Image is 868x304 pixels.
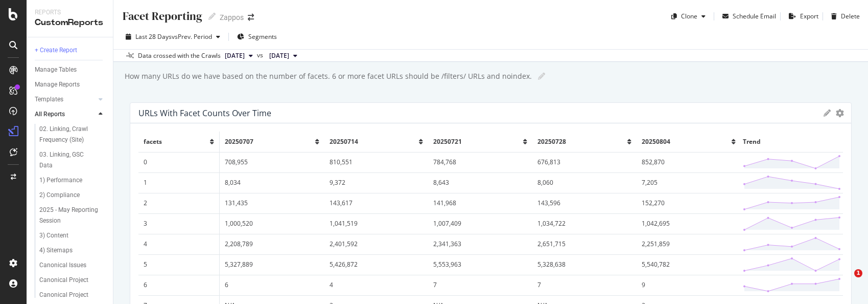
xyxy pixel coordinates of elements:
button: Schedule Email [718,8,776,25]
td: 1,034,722 [532,213,637,234]
div: gear [836,110,844,117]
td: 676,813 [532,152,637,172]
div: 3) Content [39,230,68,241]
a: Templates [35,94,96,105]
i: Edit report name [538,73,545,80]
div: Manage Reports [35,79,80,90]
div: 4) Sitemaps [39,245,73,256]
a: All Reports [35,109,96,120]
div: How many URLs do we have based on the number of facets. 6 or more facet URLs should be /filters/ ... [124,71,532,81]
button: Segments [233,29,281,45]
td: 6 [138,275,220,295]
div: Export [800,12,818,20]
td: 152,270 [637,193,741,213]
td: 9 [637,275,741,295]
span: 1 [854,269,862,277]
td: 2 [138,193,220,213]
td: 5,553,963 [428,254,532,275]
div: Schedule Email [733,12,776,20]
button: Delete [827,8,860,25]
td: 2,341,363 [428,234,532,254]
a: Canonical Project [39,290,106,300]
td: 3 [138,213,220,234]
td: 1,007,409 [428,213,532,234]
button: [DATE] [265,50,301,62]
div: Manage Tables [35,64,77,75]
td: 131,435 [220,193,324,213]
a: 1) Performance [39,175,106,186]
td: 1,041,519 [324,213,429,234]
div: Templates [35,94,63,105]
div: 2025 - May Reporting Session [39,205,99,226]
button: Last 28 DaysvsPrev. Period [122,29,224,45]
span: facets [144,137,162,146]
td: 1,000,520 [220,213,324,234]
span: 20250721 [433,137,462,146]
span: 20250707 [225,137,253,146]
td: 810,551 [324,152,429,172]
td: 0 [138,152,220,172]
span: vs [257,51,265,60]
div: Canonical Project [39,290,88,300]
td: 141,968 [428,193,532,213]
td: 708,955 [220,152,324,172]
div: arrow-right-arrow-left [248,14,254,21]
div: 02. Linking, Crawl Frequency (Site) [39,124,99,145]
td: 8,643 [428,172,532,193]
td: 4 [324,275,429,295]
td: 8,034 [220,172,324,193]
a: 2) Compliance [39,190,106,201]
a: 2025 - May Reporting Session [39,205,106,226]
div: Delete [841,12,860,20]
button: Clone [667,8,710,25]
td: 1 [138,172,220,193]
a: Manage Tables [35,64,106,75]
td: 9,372 [324,172,429,193]
td: 2,651,715 [532,234,637,254]
div: URLs with Facet Counts Over Time [138,108,271,118]
div: 03. Linking, GSC Data [39,149,96,171]
span: Last 28 Days [135,32,172,41]
span: 2025 Jul. 7th [269,51,289,60]
div: + Create Report [35,45,77,56]
a: 4) Sitemaps [39,245,106,256]
td: 143,596 [532,193,637,213]
td: 5,426,872 [324,254,429,275]
div: Data crossed with the Crawls [138,51,221,60]
td: 7 [428,275,532,295]
button: [DATE] [221,50,257,62]
div: CustomReports [35,17,105,29]
div: Reports [35,8,105,17]
td: 8,060 [532,172,637,193]
td: 1,042,695 [637,213,741,234]
span: 20250804 [642,137,670,146]
a: Canonical Project [39,275,106,286]
td: 7 [532,275,637,295]
span: vs Prev. Period [172,32,212,41]
td: 143,617 [324,193,429,213]
td: 2,251,859 [637,234,741,254]
a: 3) Content [39,230,106,241]
span: 2025 Aug. 4th [225,51,245,60]
td: 2,401,592 [324,234,429,254]
a: + Create Report [35,45,106,56]
div: Clone [681,12,697,20]
a: Manage Reports [35,79,106,90]
span: Trend [743,137,761,146]
div: 1) Performance [39,175,82,186]
i: Edit report name [208,13,216,20]
td: 4 [138,234,220,254]
span: Segments [248,32,277,41]
div: Facet Reporting [122,8,202,24]
a: Canonical Issues [39,260,106,271]
td: 5,540,782 [637,254,741,275]
iframe: Intercom live chat [833,269,858,294]
div: 2) Compliance [39,190,80,201]
div: Canonical Issues [39,260,86,271]
div: Canonical Project [39,275,88,286]
td: 5,328,638 [532,254,637,275]
a: 02. Linking, Crawl Frequency (Site) [39,124,106,145]
td: 5 [138,254,220,275]
td: 852,870 [637,152,741,172]
td: 784,768 [428,152,532,172]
